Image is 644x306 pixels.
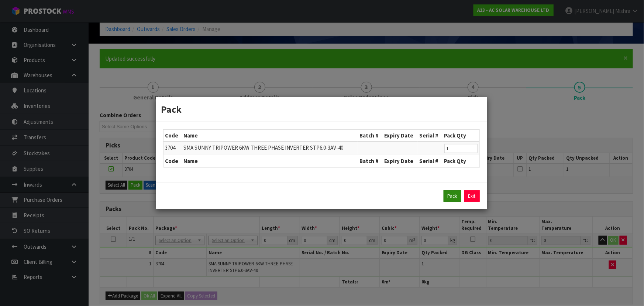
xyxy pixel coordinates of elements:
span: SMA SUNNY TRIPOWER 6KW THREE PHASE INVERTER STP6.0-3AV-40 [183,144,343,151]
h3: Pack [161,102,482,116]
button: Pack [444,190,461,202]
span: 3704 [165,144,176,151]
th: Batch # [358,155,382,167]
th: Expiry Date [382,130,418,142]
th: Expiry Date [382,155,418,167]
th: Name [182,130,358,142]
th: Name [182,155,358,167]
th: Serial # [418,130,442,142]
th: Pack Qty [442,130,479,142]
a: Exit [464,190,480,202]
th: Pack Qty [442,155,479,167]
th: Code [163,130,182,142]
th: Serial # [418,155,442,167]
th: Code [163,155,182,167]
th: Batch # [358,130,382,142]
